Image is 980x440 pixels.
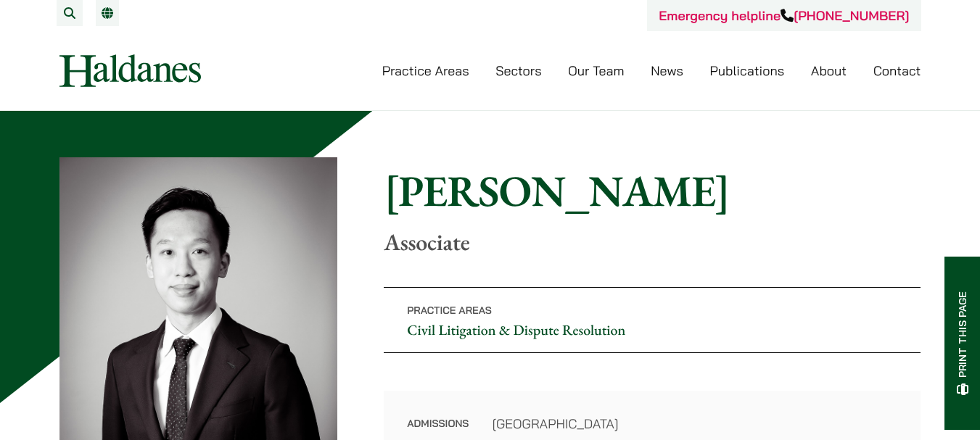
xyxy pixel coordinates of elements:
a: Publications [710,62,785,79]
a: Civil Litigation & Dispute Resolution [407,320,625,339]
a: Our Team [568,62,624,79]
a: Emergency helpline[PHONE_NUMBER] [659,7,909,24]
img: Logo of Haldanes [59,54,201,87]
a: Contact [873,62,921,79]
p: Associate [384,228,921,256]
a: Switch to EN [102,7,113,19]
a: Practice Areas [382,62,469,79]
a: About [811,62,847,79]
a: Sectors [495,62,541,79]
h1: [PERSON_NAME] [384,165,921,217]
span: Practice Areas [407,304,492,317]
dd: [GEOGRAPHIC_DATA] [492,414,897,433]
a: News [651,62,683,79]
